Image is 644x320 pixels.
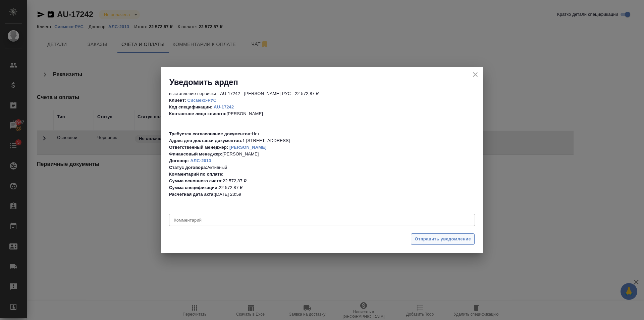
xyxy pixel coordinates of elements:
button: close [470,70,480,80]
a: АЛС-2013 [190,158,211,163]
h2: Уведомить ардеп [169,77,483,88]
b: Ответственный менеджер: [169,145,228,150]
b: Клиент: [169,98,186,103]
a: [PERSON_NAME] [229,145,267,150]
p: выставление первички - AU-17242 - [PERSON_NAME]-РУС - 22 572,87 ₽ [169,90,475,97]
b: Финансовый менеджер: [169,151,222,156]
b: Комментарий по оплате: [169,172,223,177]
b: Адрес для доставки документов: [169,138,243,143]
b: Контактное лицо клиента: [169,111,226,116]
span: Отправить уведомление [415,235,471,243]
b: Договор: [169,158,189,163]
p: [PERSON_NAME] Нет 1 [STREET_ADDRESS] [PERSON_NAME] Активный 22 572,87 ₽ 22 572,87 ₽ [DATE] 23:59 [169,97,475,198]
b: Сумма основного счета: [169,178,223,183]
b: Статус договора: [169,165,207,170]
b: Сумма спецификации: [169,185,219,190]
b: Код спецификации: [169,104,212,109]
a: AU-17242 [214,104,234,109]
b: Расчетная дата акта: [169,192,215,197]
button: Отправить уведомление [411,233,475,245]
a: Сисмекс-РУС [187,98,217,103]
b: Требуется согласование документов: [169,131,252,136]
